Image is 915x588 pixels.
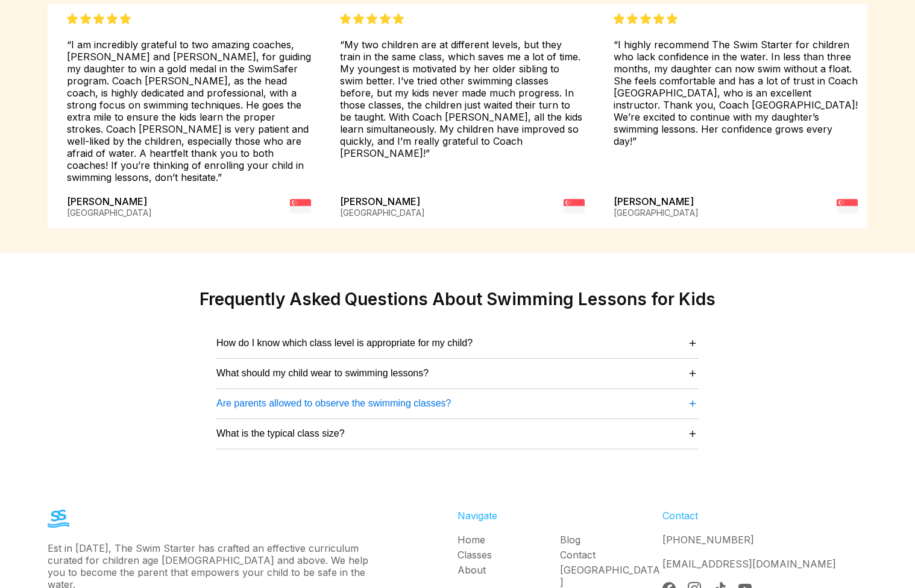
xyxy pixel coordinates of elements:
span: ＋ [687,425,699,441]
img: Five Stars [67,13,131,24]
div: [PERSON_NAME] [340,195,425,219]
a: Home [457,534,560,546]
h2: Frequently Asked Questions About Swimming Lessons for Kids [200,289,715,309]
div: [PERSON_NAME] [614,195,699,219]
span: ＋ [687,395,699,411]
button: How do I know which class level is appropriate for my child?＋ [216,335,699,351]
img: flag [837,195,858,217]
a: Classes [457,549,560,561]
button: Are parents allowed to observe the swimming classes?＋ [216,395,699,411]
div: “I highly recommend The Swim Starter for children who lack confidence in the water. In less than ... [614,13,858,147]
span: ＋ [687,335,699,351]
div: [GEOGRAPHIC_DATA] [67,207,152,218]
div: “My two children are at different levels, but they train in the same class, which saves me a lot ... [340,13,584,159]
span: ＋ [687,365,699,381]
a: [PHONE_NUMBER] [662,534,754,546]
img: Five Stars [340,13,404,24]
a: Contact [560,549,662,561]
div: [GEOGRAPHIC_DATA] [614,207,699,218]
span: How do I know which class level is appropriate for my child? [216,338,473,349]
a: Blog [560,534,662,546]
button: What is the typical class size?＋ [216,425,699,441]
img: flag [290,195,311,217]
a: [GEOGRAPHIC_DATA] [560,564,662,588]
div: [PERSON_NAME] [67,195,152,219]
button: What should my child wear to swimming lessons?＋ [216,365,699,381]
span: What is the typical class size? [216,428,345,439]
img: flag [564,195,585,217]
div: “I am incredibly grateful to two amazing coaches, [PERSON_NAME] and [PERSON_NAME], for guiding my... [67,13,311,183]
span: Are parents allowed to observe the swimming classes? [216,398,451,409]
img: Five Stars [614,13,678,24]
a: About [457,564,560,576]
a: [EMAIL_ADDRESS][DOMAIN_NAME] [662,558,836,570]
div: Contact [662,510,867,522]
div: [GEOGRAPHIC_DATA] [340,207,425,218]
span: What should my child wear to swimming lessons? [216,368,429,379]
img: The Swim Starter Logo [48,510,69,528]
div: Navigate [457,510,662,522]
